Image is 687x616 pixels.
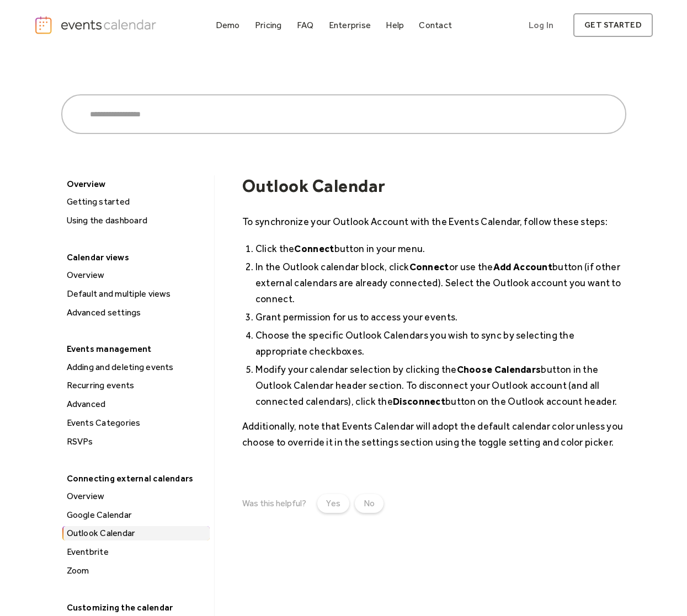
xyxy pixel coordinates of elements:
div: RSVPs [63,435,210,449]
a: Advanced settings [62,306,210,320]
a: Overview [62,268,210,282]
div: Events management [61,340,209,357]
div: Outlook Calendar [63,526,210,540]
div: Calendar views [61,249,209,266]
a: No [355,494,384,513]
strong: Disconnect [393,395,445,407]
div: FAQ [297,22,314,28]
div: Overview [61,175,209,192]
strong: Add Account [493,261,552,272]
a: Enterprise [324,18,375,33]
a: Outlook Calendar [62,526,210,540]
div: Events Categories [63,416,210,430]
a: get started [573,13,652,37]
div: Advanced [63,397,210,411]
div: Customizing the calendar [61,599,209,616]
a: Help [381,18,408,33]
li: Choose the specific Outlook Calendars you wish to sync by selecting the appropriate checkboxes. [255,327,626,359]
div: Eventbrite [63,545,210,559]
li: Grant permission for us to access your events. [255,309,626,325]
div: Adding and deleting events [63,360,210,374]
a: FAQ [292,18,318,33]
h1: Outlook Calendar [242,175,626,196]
div: Yes [326,497,340,510]
div: Was this helpful? [242,498,306,508]
a: Adding and deleting events [62,360,210,374]
a: Log In [518,13,564,37]
div: Google Calendar [63,508,210,522]
div: Overview [63,268,210,282]
div: Contact [419,22,452,28]
div: Help [386,22,404,28]
a: Recurring events [62,378,210,393]
div: Advanced settings [63,306,210,320]
a: Events Categories [62,416,210,430]
div: Overview [63,489,210,503]
div: Using the dashboard [63,213,210,228]
p: To synchronize your Outlook Account with the Events Calendar, follow these steps: [242,213,626,229]
p: Additionally, note that Events Calendar will adopt the default calendar color unless you choose t... [242,418,626,450]
div: Connecting external calendars [61,470,209,487]
div: Default and multiple views [63,287,210,301]
div: Demo [216,22,240,28]
li: Click the button in your menu. [255,240,626,256]
a: Zoom [62,564,210,578]
div: Getting started [63,195,210,209]
a: Demo [211,18,244,33]
li: Modify your calendar selection by clicking the button in the Outlook Calendar header section. To ... [255,361,626,409]
a: Default and multiple views [62,287,210,301]
div: Enterprise [329,22,371,28]
li: In the Outlook calendar block, click or use the button (if other external calendars are already c... [255,259,626,307]
a: Pricing [251,18,286,33]
a: Contact [414,18,456,33]
a: Overview [62,489,210,503]
div: Zoom [63,564,210,578]
a: home [34,15,159,35]
a: Advanced [62,397,210,411]
strong: Connect [409,261,449,272]
a: Eventbrite [62,545,210,559]
div: Recurring events [63,378,210,393]
a: RSVPs [62,435,210,449]
strong: Connect [294,243,334,254]
a: Getting started [62,195,210,209]
strong: Choose Calendars [457,363,541,375]
a: Yes [317,494,349,513]
a: Using the dashboard [62,213,210,228]
a: Google Calendar [62,508,210,522]
div: No [364,497,375,510]
div: Pricing [255,22,282,28]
